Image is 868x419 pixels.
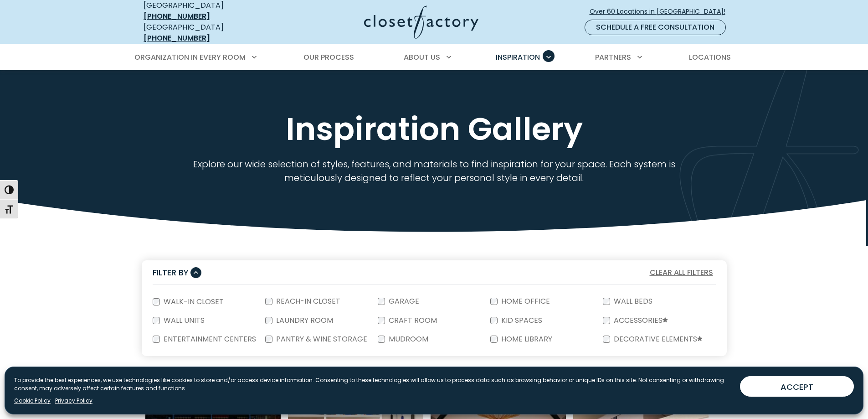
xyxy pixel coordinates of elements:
label: Mudroom [385,336,430,343]
label: Wall Units [160,317,206,324]
a: Schedule a Free Consultation [585,20,726,35]
span: Our Process [303,52,354,62]
label: Home Office [498,298,552,305]
label: Walk-In Closet [160,298,226,305]
a: [PHONE_NUMBER] [144,33,210,43]
label: Wall Beds [610,298,654,305]
label: Pantry & Wine Storage [272,336,369,343]
span: Locations [689,52,731,62]
p: Explore our wide selection of styles, features, and materials to find inspiration for your space.... [166,157,702,185]
a: Over 60 Locations in [GEOGRAPHIC_DATA]! [589,4,733,20]
label: Accessories [610,317,670,325]
button: Filter By [153,266,201,279]
label: Entertainment Centers [160,336,258,343]
span: Organization in Every Room [134,52,246,62]
label: Craft Room [385,317,439,324]
button: ACCEPT [740,376,854,397]
label: Decorative Elements [610,336,704,343]
p: To provide the best experiences, we use technologies like cookies to store and/or access device i... [14,376,733,393]
label: Garage [385,298,421,305]
span: Inspiration [496,52,540,62]
nav: Primary Menu [128,45,740,70]
span: Partners [595,52,631,62]
span: Over 60 Locations in [GEOGRAPHIC_DATA]! [590,7,733,16]
a: Privacy Policy [55,397,92,405]
button: Clear All Filters [647,267,716,279]
div: [GEOGRAPHIC_DATA] [144,22,276,44]
label: Reach-In Closet [272,298,342,305]
span: About Us [404,52,440,62]
label: Laundry Room [272,317,335,324]
a: [PHONE_NUMBER] [144,11,210,21]
label: Home Library [498,336,554,343]
label: Kid Spaces [498,317,544,324]
a: Cookie Policy [14,397,51,405]
img: Closet Factory Logo [364,5,478,39]
h1: Inspiration Gallery [142,112,727,146]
